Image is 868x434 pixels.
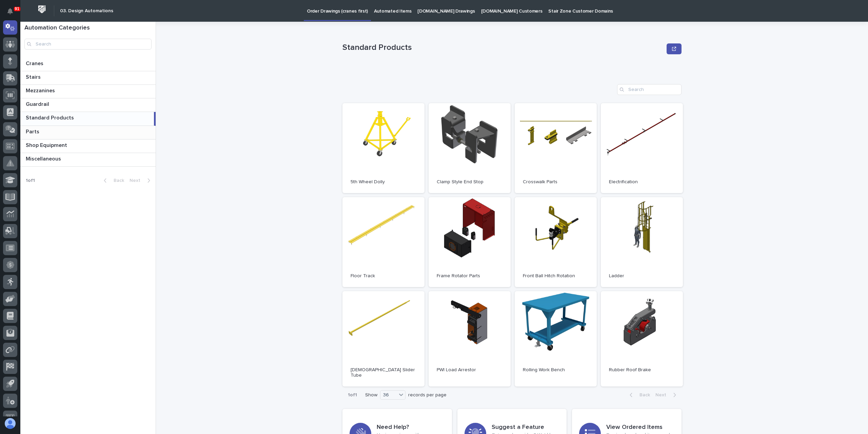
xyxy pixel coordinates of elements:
[635,393,650,397] span: Back
[515,291,597,387] a: Rolling Work Bench
[342,387,362,403] p: 1 of 1
[26,154,62,162] p: Miscellaneous
[523,273,589,279] p: Front Ball Hitch Rotation
[523,367,589,373] p: Rolling Work Bench
[3,4,17,18] button: Notifications
[609,179,675,185] p: Electrification
[26,86,56,94] p: Mezzanines
[36,3,48,16] img: Workspace Logo
[26,59,45,67] p: Cranes
[60,8,113,14] h2: 03. Design Automations
[26,127,41,135] p: Parts
[26,73,42,80] p: Stairs
[437,179,502,185] p: Clamp Style End Stop
[617,84,682,95] input: Search
[24,24,152,32] h1: Automation Categories
[20,153,156,167] a: MiscellaneousMiscellaneous
[20,112,156,126] a: Standard ProductsStandard Products
[492,424,560,431] h3: Suggest a Feature
[408,392,447,398] p: records per page
[351,367,416,379] p: [DEMOGRAPHIC_DATA] Slider Tube
[429,103,511,193] a: Clamp Style End Stop
[98,177,127,184] button: Back
[130,178,144,183] span: Next
[127,177,156,184] button: Next
[20,71,156,85] a: StairsStairs
[20,172,40,189] p: 1 of 1
[601,197,683,287] a: Ladder
[342,197,425,287] a: Floor Track
[342,43,664,53] p: Standard Products
[523,179,589,185] p: Crosswalk Parts
[24,39,152,50] input: Search
[26,141,68,149] p: Shop Equipment
[20,126,156,139] a: PartsParts
[342,103,425,193] a: 5th Wheel Dolly
[655,393,670,397] span: Next
[515,197,597,287] a: Front Ball Hitch Rotation
[601,103,683,193] a: Electrification
[515,103,597,193] a: Crosswalk Parts
[3,416,17,431] button: users-avatar
[351,273,416,279] p: Floor Track
[20,58,156,71] a: CranesCranes
[20,85,156,98] a: MezzaninesMezzanines
[609,273,675,279] p: Ladder
[8,8,17,19] div: Notifications91
[15,6,19,11] p: 91
[20,139,156,153] a: Shop EquipmentShop Equipment
[110,178,124,183] span: Back
[437,273,502,279] p: Frame Rotator Parts
[20,98,156,112] a: GuardrailGuardrail
[342,291,425,387] a: [DEMOGRAPHIC_DATA] Slider Tube
[601,291,683,387] a: Rubber Roof Brake
[380,392,397,399] div: 36
[365,392,377,398] p: Show
[429,197,511,287] a: Frame Rotator Parts
[606,424,674,431] h3: View Ordered Items
[429,291,511,387] a: PWI Load Arrestor
[609,367,675,373] p: Rubber Roof Brake
[351,179,416,185] p: 5th Wheel Dolly
[26,100,51,108] p: Guardrail
[437,367,502,373] p: PWI Load Arrestor
[653,392,682,398] button: Next
[26,113,75,121] p: Standard Products
[624,392,653,398] button: Back
[377,424,445,431] h3: Need Help?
